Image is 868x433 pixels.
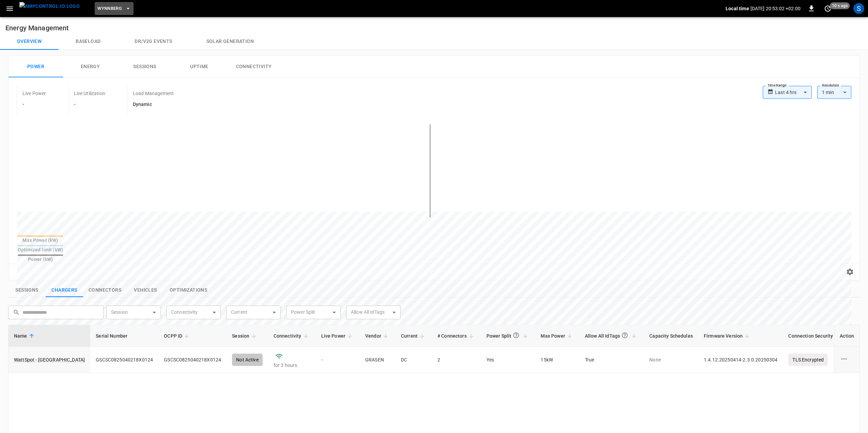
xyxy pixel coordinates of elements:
button: Sessions [118,56,172,78]
th: Action [834,325,859,347]
button: Energy [63,56,118,78]
span: Power Split [486,329,530,342]
button: show latest sessions [8,283,46,297]
button: Connectivity [227,56,281,78]
button: Dr/V2G events [118,33,189,50]
a: WattSpot - [GEOGRAPHIC_DATA] [14,356,85,363]
span: # Connectors [437,332,476,340]
button: Power [9,56,63,78]
th: Serial Number [90,325,158,347]
span: Allow All IdTags [585,329,638,342]
h6: Dynamic [133,101,174,108]
span: 10 s ago [830,2,850,9]
span: Name [14,332,36,340]
span: Vendor [365,332,390,340]
span: Live Power [321,332,355,340]
div: charge point options [840,355,854,365]
button: show latest connectors [83,283,127,297]
button: Uptime [172,56,227,78]
div: Connection Security [788,329,842,342]
label: Time Range [768,83,787,88]
span: Connectivity [274,332,310,340]
div: 1 min [817,86,851,99]
button: show latest charge points [46,283,83,297]
span: Current [401,332,427,340]
span: Firmware Version [704,332,751,340]
img: ampcontrol.io logo [19,2,80,11]
span: Session [232,332,258,340]
span: Wynnberg [97,5,122,13]
span: Max Power [541,332,574,340]
button: Baseload [59,33,118,50]
p: Local time [726,5,749,12]
p: Live Power [22,90,46,97]
button: show latest optimizations [164,283,213,297]
button: set refresh interval [822,3,833,14]
p: [DATE] 20:53:02 +02:00 [750,5,801,12]
p: Load Management [133,90,174,97]
button: Wynnberg [95,2,134,15]
div: Last 4 hrs [775,86,812,99]
label: Resolution [822,83,839,88]
button: Solar generation [189,33,271,50]
h6: - [74,101,105,108]
button: show latest vehicles [127,283,164,297]
span: OCPP ID [164,332,191,340]
div: profile-icon [853,3,864,14]
th: Capacity Schedules [644,325,698,347]
h6: - [22,101,46,108]
p: Live Utilization [74,90,105,97]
